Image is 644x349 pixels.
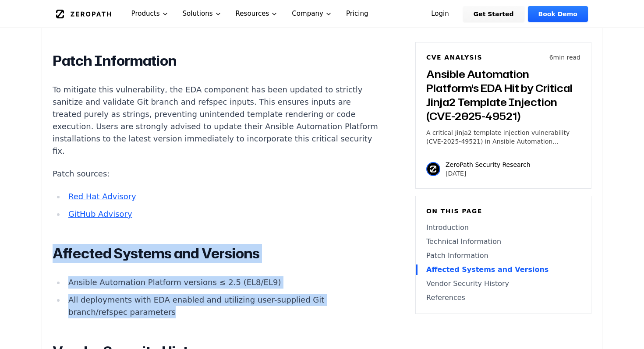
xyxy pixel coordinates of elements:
h6: CVE Analysis [426,53,482,62]
h2: Affected Systems and Versions [53,245,379,262]
h3: Ansible Automation Platform's EDA Hit by Critical Jinja2 Template Injection (CVE-2025-49521) [426,67,580,123]
a: Vendor Security History [426,278,580,289]
h2: Patch Information [53,52,379,70]
a: GitHub Advisory [68,209,132,219]
p: ZeroPath Security Research [446,160,531,169]
img: ZeroPath Security Research [426,162,440,176]
p: [DATE] [446,169,531,178]
p: 6 min read [549,53,580,62]
a: Red Hat Advisory [68,192,136,201]
p: Patch sources: [53,168,379,180]
a: Technical Information [426,236,580,247]
p: To mitigate this vulnerability, the EDA component has been updated to strictly sanitize and valid... [53,84,379,157]
p: A critical Jinja2 template injection vulnerability (CVE-2025-49521) in Ansible Automation Platfor... [426,128,580,146]
a: Patch Information [426,250,580,261]
a: References [426,293,580,303]
li: Ansible Automation Platform versions ≤ 2.5 (EL8/EL9) [65,276,379,289]
a: Book Demo [528,6,588,22]
a: Affected Systems and Versions [426,264,580,275]
a: Get Started [463,6,524,22]
li: All deployments with EDA enabled and utilizing user-supplied Git branch/refspec parameters [65,294,379,318]
a: Introduction [426,222,580,233]
h6: On this page [426,207,580,215]
a: Login [421,6,460,22]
